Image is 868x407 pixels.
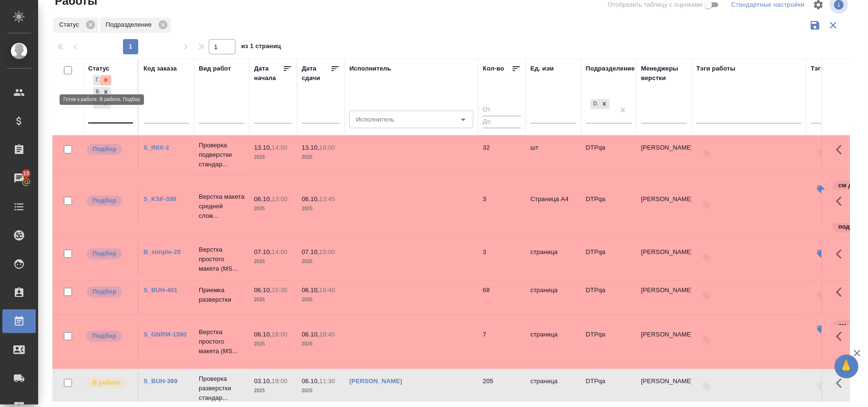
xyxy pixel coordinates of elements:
[143,331,186,338] a: S_GNRM-1390
[838,356,855,376] span: 🙏
[811,285,832,306] button: Добавить тэги
[696,64,735,73] div: Тэги работы
[92,287,116,296] p: Подбор
[586,64,635,73] div: Подразделение
[696,285,717,306] button: Добавить тэги
[641,143,687,153] p: [PERSON_NAME]
[526,372,581,405] td: страница
[526,138,581,172] td: шт
[254,286,272,294] p: 06.10,
[319,248,335,255] p: 15:00
[302,248,319,255] p: 07.10,
[591,99,599,109] div: DTPqa
[830,372,853,395] button: Здесь прячутся важные кнопки
[811,244,832,265] button: Изменить тэги
[526,243,581,276] td: страница
[478,325,526,358] td: 7
[531,64,554,73] div: Ед. изм
[302,331,319,338] p: 06.10,
[478,372,526,405] td: 205
[199,141,245,169] p: Проверка подверстки стандар...
[581,325,636,358] td: DTPqa
[254,339,292,349] p: 2025
[199,245,245,274] p: Верстка простого макета (MS...
[641,247,687,257] p: [PERSON_NAME]
[93,75,101,85] div: Готов к работе
[811,179,832,200] button: Изменить тэги
[17,169,35,178] span: 10
[349,377,402,385] a: [PERSON_NAME]
[696,194,717,215] button: Добавить тэги
[830,190,853,213] button: Здесь прячутся важные кнопки
[526,325,581,358] td: страница
[302,377,319,385] p: 06.10,
[526,281,581,314] td: страница
[92,86,112,98] div: Готов к работе, В работе, Подбор
[349,64,391,73] div: Исполнитель
[241,41,281,54] span: из 1 страниц
[143,195,176,203] a: S_KSF-398
[86,376,133,389] div: Исполнитель выполняет работу
[581,138,636,172] td: DTPqa
[319,377,335,385] p: 11:30
[143,64,177,73] div: Код заказа
[824,16,842,34] button: Сбросить фильтры
[830,281,853,304] button: Здесь прячутся важные кнопки
[143,248,181,255] a: B_simple-20
[641,194,687,204] p: [PERSON_NAME]
[696,330,717,351] button: Добавить тэги
[2,166,36,190] a: 10
[272,286,287,294] p: 15:30
[696,143,717,164] button: Добавить тэги
[302,64,330,83] div: Дата сдачи
[199,192,245,221] p: Верстка макета средней слож...
[92,331,116,341] p: Подбор
[581,372,636,405] td: DTPqa
[254,257,292,266] p: 2025
[86,285,133,298] div: Можно подбирать исполнителей
[581,281,636,314] td: DTPqa
[92,196,116,205] p: Подбор
[835,355,858,378] button: 🙏
[483,104,521,116] input: От
[319,331,335,338] p: 18:45
[92,98,112,110] div: Готов к работе, В работе, Подбор
[830,243,853,265] button: Здесь прячутся важные кнопки
[483,116,521,128] input: До
[830,325,853,348] button: Здесь прячутся важные кнопки
[86,194,133,207] div: Можно подбирать исполнителей
[254,153,292,162] p: 2025
[302,295,340,305] p: 2025
[254,331,272,338] p: 06.10,
[302,195,319,203] p: 06.10,
[106,20,155,30] p: Подразделение
[696,376,717,397] button: Добавить тэги
[319,195,335,203] p: 13:45
[319,286,335,294] p: 16:40
[254,195,272,203] p: 06.10,
[92,249,116,258] p: Подбор
[811,319,832,340] button: Изменить тэги
[526,190,581,223] td: Страница А4
[696,247,717,268] button: Добавить тэги
[272,248,287,255] p: 14:00
[478,243,526,276] td: 3
[641,376,687,386] p: [PERSON_NAME]
[254,386,292,396] p: 2025
[483,64,504,73] div: Кол-во
[641,285,687,295] p: [PERSON_NAME]
[302,286,319,294] p: 06.10,
[86,143,133,156] div: Можно подбирать исполнителей
[302,257,340,266] p: 2025
[92,144,116,154] p: Подбор
[199,64,231,73] div: Вид работ
[641,64,687,83] div: Менеджеры верстки
[86,247,133,260] div: Можно подбирать исполнителей
[254,248,272,255] p: 07.10,
[199,374,245,403] p: Проверка разверстки стандар...
[478,190,526,223] td: 3
[457,113,470,126] button: Open
[590,98,611,110] div: DTPqa
[478,138,526,172] td: 32
[254,144,272,151] p: 13.10,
